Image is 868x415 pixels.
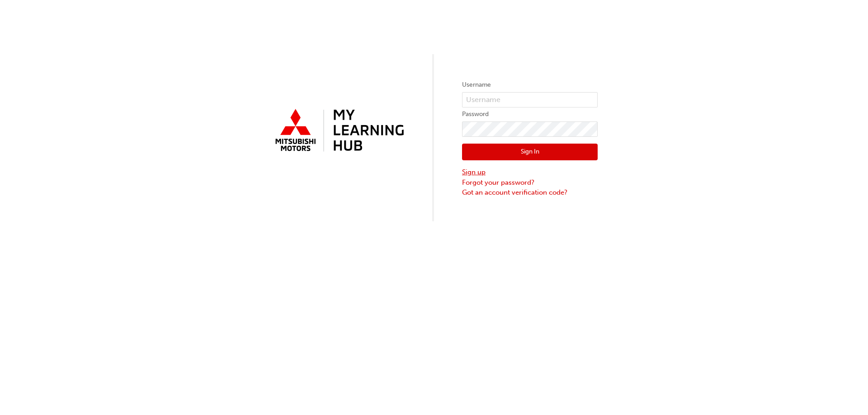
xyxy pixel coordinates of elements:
img: mmal [270,105,406,157]
a: Sign up [462,167,598,177]
input: Username [462,92,598,107]
a: Forgot your password? [462,177,598,188]
button: Sign In [462,144,598,161]
label: Username [462,79,598,90]
label: Password [462,109,598,120]
a: Got an account verification code? [462,187,598,198]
